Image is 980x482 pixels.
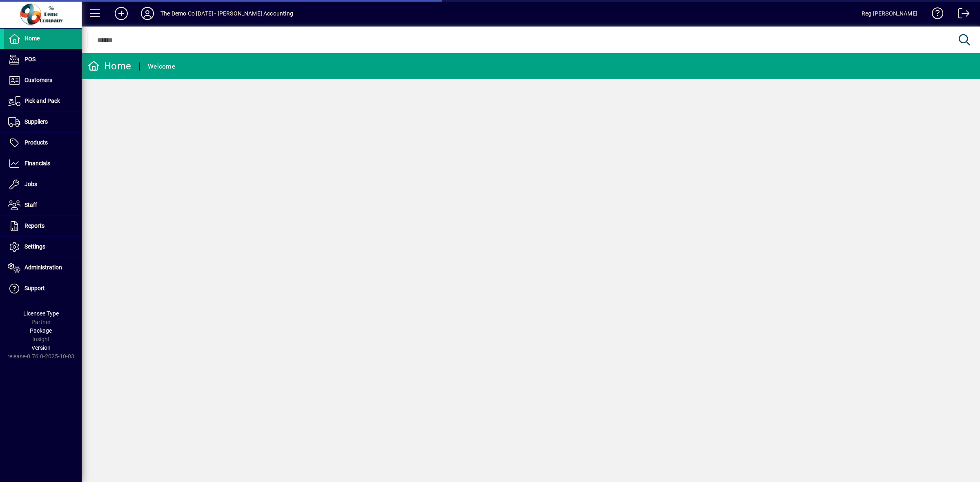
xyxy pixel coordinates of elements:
[31,344,51,351] span: Version
[4,278,82,299] a: Support
[862,7,918,20] div: Reg [PERSON_NAME]
[4,133,82,153] a: Products
[4,195,82,215] a: Staff
[134,6,160,21] button: Profile
[24,243,45,250] span: Settings
[926,2,944,28] a: Knowledge Base
[4,258,82,278] a: Administration
[24,139,48,146] span: Products
[24,56,36,62] span: POS
[4,153,82,174] a: Financials
[4,91,82,111] a: Pick and Pack
[148,60,175,73] div: Welcome
[24,160,50,167] span: Financials
[24,202,37,208] span: Staff
[952,2,970,28] a: Logout
[4,237,82,257] a: Settings
[24,98,60,104] span: Pick and Pack
[24,264,62,271] span: Administration
[4,70,82,91] a: Customers
[24,285,45,291] span: Support
[24,118,48,125] span: Suppliers
[24,35,40,42] span: Home
[160,7,293,20] div: The Demo Co [DATE] - [PERSON_NAME] Accounting
[24,222,45,229] span: Reports
[30,327,52,334] span: Package
[4,112,82,132] a: Suppliers
[24,77,52,83] span: Customers
[108,6,134,21] button: Add
[88,60,131,73] div: Home
[23,310,59,317] span: Licensee Type
[24,181,37,187] span: Jobs
[4,174,82,195] a: Jobs
[4,49,82,70] a: POS
[4,216,82,236] a: Reports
